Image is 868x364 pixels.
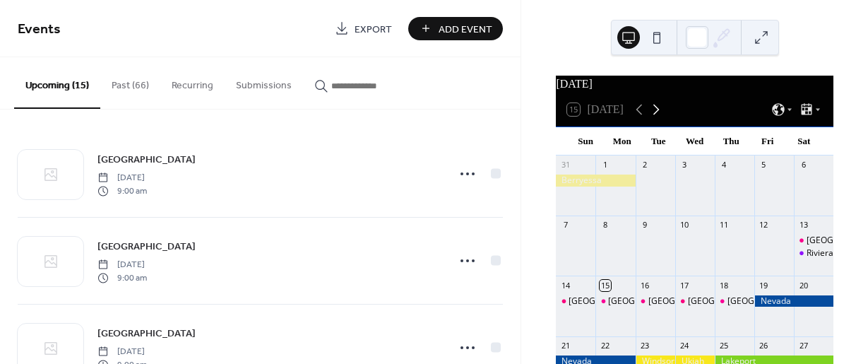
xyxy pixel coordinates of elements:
[640,341,650,351] div: 23
[355,22,392,37] span: Export
[97,327,196,341] span: [GEOGRAPHIC_DATA]
[97,172,147,184] span: [DATE]
[798,341,809,351] div: 27
[600,341,610,351] div: 22
[97,238,196,254] a: [GEOGRAPHIC_DATA]
[798,220,809,230] div: 13
[556,175,635,187] div: Berryessa
[18,16,61,43] span: Events
[798,280,809,290] div: 20
[600,160,610,170] div: 1
[648,295,734,307] div: [GEOGRAPHIC_DATA]
[713,127,749,155] div: Thu
[604,127,641,155] div: Mon
[749,127,786,155] div: Fri
[600,220,610,230] div: 8
[679,220,690,230] div: 10
[675,295,715,307] div: Spring Valley
[97,259,147,271] span: [DATE]
[794,247,833,259] div: Riviera
[97,184,147,197] span: 9:00 am
[595,295,635,307] div: Spring Valley
[798,160,809,170] div: 6
[679,160,690,170] div: 3
[560,341,571,351] div: 21
[679,280,690,290] div: 17
[567,127,604,155] div: Sun
[640,220,650,230] div: 9
[719,280,730,290] div: 18
[759,160,769,170] div: 5
[556,76,833,93] div: [DATE]
[688,295,773,307] div: [GEOGRAPHIC_DATA]
[785,127,822,155] div: Sat
[160,57,225,107] button: Recurring
[759,341,769,351] div: 26
[100,57,160,107] button: Past (66)
[14,57,100,109] button: Upcoming (15)
[560,160,571,170] div: 31
[225,57,303,107] button: Submissions
[640,160,650,170] div: 2
[97,151,196,168] a: [GEOGRAPHIC_DATA]
[715,295,754,307] div: Spring Valley
[608,295,694,307] div: [GEOGRAPHIC_DATA]
[560,280,571,290] div: 14
[754,295,833,307] div: Nevada
[97,325,196,341] a: [GEOGRAPHIC_DATA]
[324,17,403,40] a: Export
[759,220,769,230] div: 12
[679,341,690,351] div: 24
[408,17,503,40] button: Add Event
[97,153,196,168] span: [GEOGRAPHIC_DATA]
[97,240,196,254] span: [GEOGRAPHIC_DATA]
[97,271,147,284] span: 9:00 am
[640,127,677,155] div: Tue
[600,280,610,290] div: 15
[677,127,713,155] div: Wed
[719,220,730,230] div: 11
[556,295,595,307] div: Spring Valley
[719,160,730,170] div: 4
[636,295,675,307] div: Spring Valley
[719,341,730,351] div: 25
[560,220,571,230] div: 7
[569,295,654,307] div: [GEOGRAPHIC_DATA]
[439,22,492,37] span: Add Event
[807,247,833,259] div: Riviera
[97,346,147,358] span: [DATE]
[794,235,833,247] div: Spring Valley
[759,280,769,290] div: 19
[640,280,650,290] div: 16
[727,295,813,307] div: [GEOGRAPHIC_DATA]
